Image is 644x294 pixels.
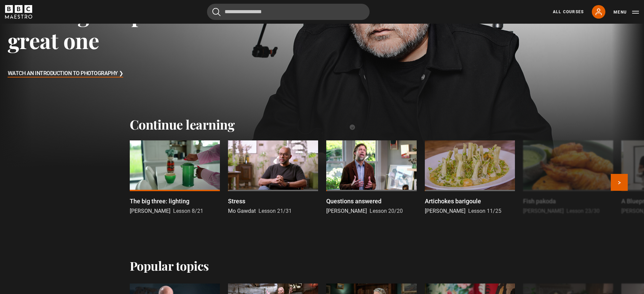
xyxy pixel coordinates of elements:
a: Fish pakoda [PERSON_NAME] Lesson 23/30 [523,140,613,215]
a: Questions answered [PERSON_NAME] Lesson 20/20 [326,140,416,215]
span: [PERSON_NAME] [523,208,564,214]
span: Mo Gawdat [228,208,256,214]
span: [PERSON_NAME] [326,208,367,214]
span: [PERSON_NAME] [425,208,465,214]
a: All Courses [553,9,584,15]
span: Lesson 21/31 [258,208,292,214]
span: Lesson 11/25 [468,208,501,214]
input: Search [207,4,370,20]
button: Toggle navigation [614,9,639,16]
svg: BBC Maestro [5,5,32,19]
p: The big three: lighting [130,197,189,206]
h2: Continue learning [130,117,515,132]
span: Lesson 8/21 [173,208,203,214]
h2: Popular topics [130,258,209,273]
a: Stress Mo Gawdat Lesson 21/31 [228,140,318,215]
span: [PERSON_NAME] [130,208,170,214]
p: Stress [228,197,245,206]
a: Artichokes barigoule [PERSON_NAME] Lesson 11/25 [425,140,515,215]
h3: Turn a good photo into a great one [8,1,258,53]
p: Questions answered [326,197,381,206]
p: Fish pakoda [523,197,556,206]
a: The big three: lighting [PERSON_NAME] Lesson 8/21 [130,140,220,215]
p: Artichokes barigoule [425,197,481,206]
button: Submit the search query [212,8,221,16]
h3: Watch An Introduction to Photography ❯ [8,69,123,79]
span: Lesson 23/30 [566,208,600,214]
span: Lesson 20/20 [370,208,403,214]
